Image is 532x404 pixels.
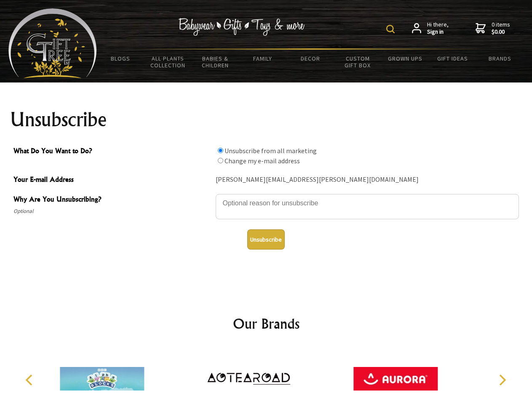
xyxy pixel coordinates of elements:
[476,21,510,36] a: 0 items$0.00
[21,371,40,389] button: Previous
[192,50,239,74] a: Babies & Children
[427,28,449,36] strong: Sign in
[476,50,524,67] a: Brands
[239,50,287,67] a: Family
[13,194,211,206] span: Why Are You Unsubscribing?
[286,50,334,67] a: Decor
[218,148,223,153] input: What Do You Want to Do?
[427,21,449,36] span: Hi there,
[225,146,317,155] label: Unsubscribe from all marketing
[247,229,285,250] button: Unsubscribe
[216,194,519,219] textarea: Why Are You Unsubscribing?
[144,50,192,74] a: All Plants Collection
[216,173,519,186] div: [PERSON_NAME][EMAIL_ADDRESS][PERSON_NAME][DOMAIN_NAME]
[429,50,476,67] a: Gift Ideas
[225,157,300,165] label: Change my e-mail address
[218,158,223,163] input: What Do You Want to Do?
[493,371,511,389] button: Next
[492,21,510,36] span: 0 items
[17,314,516,334] h2: Our Brands
[381,50,429,67] a: Grown Ups
[97,50,144,67] a: BLOGS
[386,25,395,33] img: product search
[10,109,522,130] h1: Unsubscribe
[13,174,211,186] span: Your E-mail Address
[179,18,305,36] img: Babywear - Gifts - Toys & more
[412,21,449,36] a: Hi there,Sign in
[492,28,510,36] strong: $0.00
[13,206,211,216] span: Optional
[13,146,211,158] span: What Do You Want to Do?
[334,50,382,74] a: Custom Gift Box
[8,8,97,78] img: Babyware - Gifts - Toys and more...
